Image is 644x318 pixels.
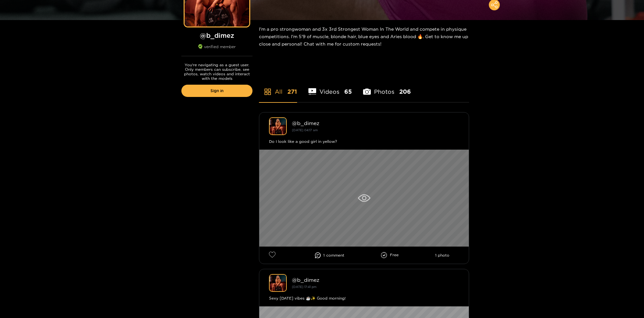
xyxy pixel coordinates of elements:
[292,120,459,126] div: @ b_dimez
[435,253,449,258] li: 1 photo
[181,44,252,56] div: verified member
[315,252,344,258] li: 1
[264,88,272,96] span: appstore
[269,117,287,135] img: b_dimez
[308,73,352,102] li: Videos
[181,31,252,39] h1: @ b_dimez
[292,285,317,289] small: [DATE] 17:41 pm
[292,128,318,132] small: [DATE] 04:17 am
[259,20,469,53] div: I'm a pro strongwoman and 3x 3rd Strongest Woman In The World and compete in physique competition...
[363,73,411,102] li: Photos
[344,88,352,96] span: 65
[269,138,459,145] div: Do I look like a good girl in yellow?
[269,274,287,292] img: b_dimez
[269,295,459,302] div: Sexy [DATE] vibes ☕️✨ Good morning!
[326,253,344,258] span: comment
[259,73,297,102] li: All
[399,88,411,96] span: 206
[181,63,252,81] p: You're navigating as a guest user. Only members can subscribe, see photos, watch videos and inter...
[181,85,252,97] a: Sign in
[287,88,297,96] span: 271
[381,252,399,259] li: Free
[292,277,459,283] div: @ b_dimez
